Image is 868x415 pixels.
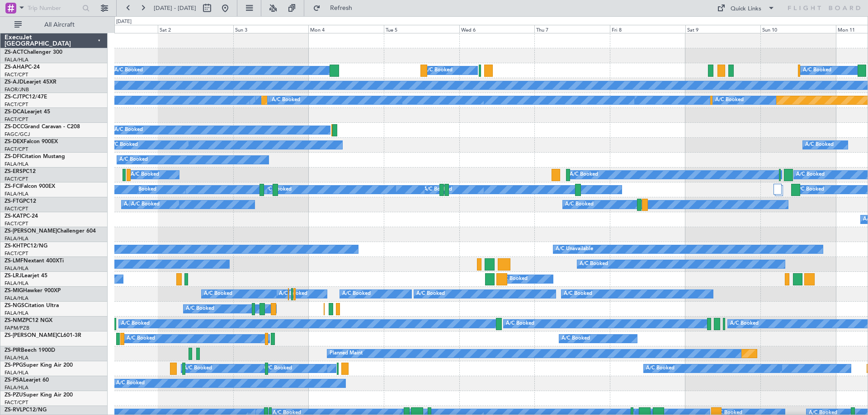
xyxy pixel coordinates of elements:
[5,303,24,308] span: ZS-NGS
[5,199,36,204] a: ZS-FTGPC12
[5,392,73,398] a: ZS-PZUSuper King Air 200
[10,18,98,32] button: All Aircraft
[5,139,58,145] a: ZS-DEXFalcon 900EX
[384,25,459,33] div: Tue 5
[279,287,307,301] div: A/C Booked
[5,348,55,353] a: ZS-PIRBeech 1900D
[5,79,57,85] a: ZS-AJDLearjet 45XR
[124,198,152,211] div: A/C Booked
[5,65,40,70] a: ZS-AHAPC-24
[5,94,22,100] span: ZS-CJT
[5,280,28,287] a: FALA/HLA
[5,258,64,264] a: ZS-LMFNextant 400XTi
[5,50,62,55] a: ZS-ACTChallenger 300
[5,318,25,323] span: ZS-NMZ
[5,50,24,55] span: ZS-ACT
[5,109,24,115] span: ZS-DCA
[119,153,148,167] div: A/C Booked
[5,101,28,108] a: FACT/CPT
[803,64,831,77] div: A/C Booked
[564,287,592,301] div: A/C Booked
[5,199,23,204] span: ZS-FTG
[5,378,23,383] span: ZS-PSA
[272,93,300,107] div: A/C Booked
[5,295,28,302] a: FALA/HLA
[131,198,160,211] div: A/C Booked
[5,354,28,361] a: FALA/HLA
[424,64,453,77] div: A/C Booked
[5,139,24,145] span: ZS-DEX
[416,287,445,301] div: A/C Booked
[121,317,150,331] div: A/C Booked
[5,363,23,368] span: ZS-PPG
[506,317,534,331] div: A/C Booked
[184,362,212,375] div: A/C Booked
[5,184,55,189] a: ZS-FCIFalcon 900EX
[5,363,73,368] a: ZS-PPGSuper King Air 200
[204,287,232,301] div: A/C Booked
[5,228,96,234] a: ZS-[PERSON_NAME]Challenger 604
[5,265,28,272] a: FALA/HLA
[570,168,598,182] div: A/C Booked
[561,332,590,345] div: A/C Booked
[158,25,233,33] div: Sat 2
[5,288,23,294] span: ZS-MIG
[5,258,24,264] span: ZS-LMF
[5,131,30,138] a: FAGC/GCJ
[5,169,36,174] a: ZS-ERSPC12
[5,407,47,413] a: ZS-RVLPC12/NG
[131,168,159,182] div: A/C Booked
[5,235,28,242] a: FALA/HLA
[712,1,779,15] button: Quick Links
[24,22,95,28] span: All Aircraft
[342,287,371,301] div: A/C Booked
[685,25,761,33] div: Sat 9
[715,93,744,107] div: A/C Booked
[5,348,21,353] span: ZS-PIR
[82,25,158,33] div: Fri 1
[5,184,21,189] span: ZS-FCI
[499,272,528,286] div: A/C Booked
[5,191,28,197] a: FALA/HLA
[5,146,28,153] a: FACT/CPT
[796,168,825,182] div: A/C Booked
[5,124,80,130] a: ZS-DCCGrand Caravan - C208
[308,25,384,33] div: Mon 4
[610,25,685,33] div: Fri 8
[796,183,824,196] div: A/C Booked
[5,399,28,406] a: FACT/CPT
[5,378,49,383] a: ZS-PSALearjet 60
[5,288,61,294] a: ZS-MIGHawker 900XP
[5,407,23,413] span: ZS-RVL
[330,347,363,360] div: Planned Maint
[5,176,28,182] a: FACT/CPT
[5,71,28,78] a: FACT/CPT
[5,384,28,391] a: FALA/HLA
[5,318,52,323] a: ZS-NMZPC12 NGX
[5,56,28,63] a: FALA/HLA
[580,257,608,271] div: A/C Booked
[5,325,29,331] a: FAPM/PZB
[128,183,156,196] div: A/C Booked
[5,214,23,219] span: ZS-KAT
[424,183,452,196] div: A/C Booked
[5,392,23,398] span: ZS-PZU
[28,1,80,15] input: Trip Number
[5,333,81,338] a: ZS-[PERSON_NAME]CL601-3R
[459,25,535,33] div: Wed 6
[5,94,47,100] a: ZS-CJTPC12/47E
[5,310,28,317] a: FALA/HLA
[233,25,309,33] div: Sun 3
[760,25,836,33] div: Sun 10
[5,243,24,249] span: ZS-KHT
[186,302,214,316] div: A/C Booked
[5,109,50,115] a: ZS-DCALearjet 45
[5,214,38,219] a: ZS-KATPC-24
[5,124,24,130] span: ZS-DCC
[5,154,65,159] a: ZS-DFICitation Mustang
[5,116,28,123] a: FACT/CPT
[5,273,22,279] span: ZS-LRJ
[5,250,28,257] a: FACT/CPT
[5,220,28,227] a: FACT/CPT
[5,65,25,70] span: ZS-AHA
